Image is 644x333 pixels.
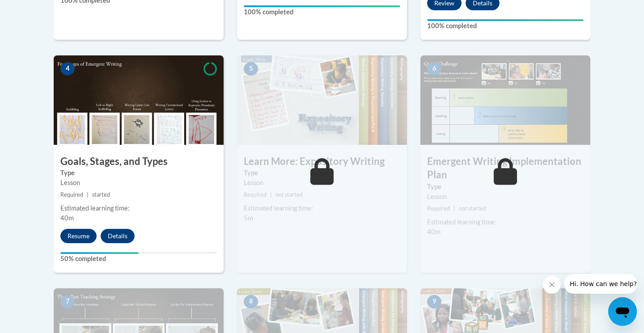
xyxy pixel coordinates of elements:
label: Type [427,182,584,192]
iframe: Message from company [564,274,637,294]
h3: Emergent Writing Implementation Plan [420,155,590,182]
span: | [87,191,89,198]
div: Lesson [60,178,217,188]
span: | [270,191,272,198]
label: 50% completed [60,254,217,264]
label: Type [244,168,400,178]
div: Your progress [427,19,584,21]
h3: Goals, Stages, and Types [54,155,224,169]
span: 6 [427,62,441,76]
span: started [92,191,110,198]
iframe: Button to launch messaging window [608,297,637,326]
span: 5m [244,214,253,222]
button: Resume [60,229,97,243]
label: 100% completed [244,7,400,17]
label: 100% completed [427,21,584,31]
span: not started [459,205,486,212]
span: | [453,205,455,212]
span: Required [244,191,267,198]
span: not started [275,191,303,198]
div: Estimated learning time: [60,203,217,213]
h3: Learn More: Expository Writing [237,155,407,169]
div: Your progress [60,252,139,254]
div: Estimated learning time: [244,203,400,213]
img: Course Image [420,55,590,145]
span: 5 [244,62,258,76]
span: 40m [60,214,74,222]
span: Required [427,205,450,212]
span: 40m [427,228,441,236]
img: Course Image [237,55,407,145]
button: Details [101,229,135,243]
div: Your progress [244,5,400,7]
img: Course Image [54,55,224,145]
span: 9 [427,295,441,308]
span: 7 [60,295,75,308]
span: 4 [60,62,75,76]
iframe: Close message [543,276,561,294]
div: Estimated learning time: [427,217,584,227]
div: Lesson [427,192,584,202]
span: 8 [244,295,258,308]
div: Lesson [244,178,400,188]
span: Required [60,191,83,198]
label: Type [60,168,217,178]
